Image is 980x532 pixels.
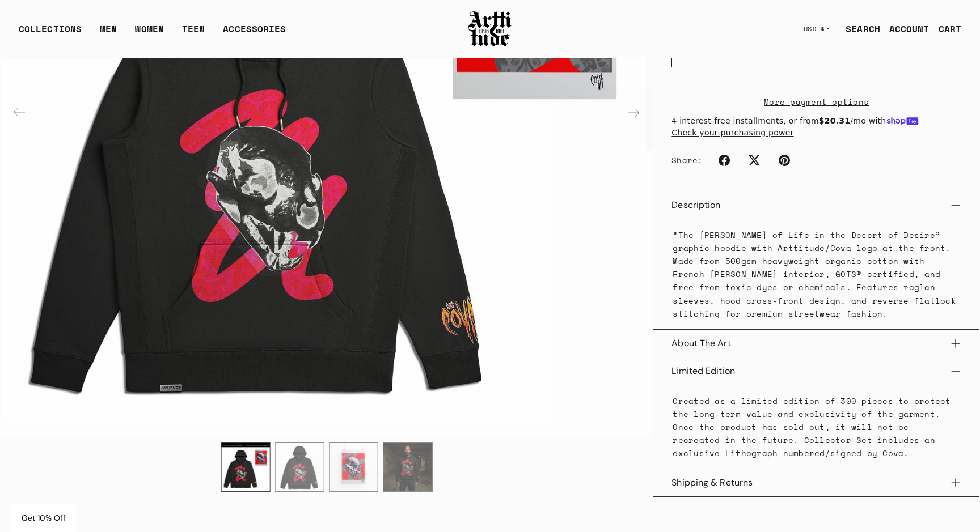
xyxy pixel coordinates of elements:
p: Created as a limited edition of 300 pieces to protect the long-term value and exclusivity of the ... [673,394,960,459]
div: ACCESSORIES [223,22,286,45]
p: “The [PERSON_NAME] of Life in the Desert of Desire” graphic hoodie with Arttitude/Cova logo at th... [673,228,960,320]
a: More payment options [671,95,961,108]
a: Twitter [742,148,767,173]
div: Get 10% Off [11,504,76,532]
img: Arttitude [467,10,513,48]
a: Facebook [712,148,737,173]
img: Jaguar Skull Hoodie Collector-Set [383,443,432,491]
a: ACCOUNT [880,18,930,40]
div: 2 / 4 [275,442,324,492]
a: Pinterest [772,148,797,173]
button: Description [671,191,961,219]
div: Next slide [620,99,647,126]
button: Limited Edition [671,357,961,385]
span: USD $ [804,24,825,33]
span: Get 10% Off [22,513,66,523]
div: 3 / 4 [329,442,378,492]
div: 1 / 4 [221,442,271,492]
a: TEEN [182,22,205,45]
ul: Main navigation [10,22,295,45]
div: COLLECTIONS [19,22,82,45]
button: USD $ [797,16,837,41]
div: Previous slide [6,99,33,126]
img: Jaguar Skull Hoodie Collector-Set [276,443,324,491]
a: WOMEN [135,22,164,45]
span: Share: [671,155,703,166]
button: Shipping & Returns [671,469,961,496]
div: CART [939,22,961,36]
a: Open cart [930,18,961,40]
a: MEN [100,22,117,45]
div: 4 / 4 [383,442,432,492]
img: Jaguar Skull Hoodie Collector-Set [222,443,270,491]
img: Jaguar Skull Hoodie Collector-Set [330,443,378,491]
button: About The Art [671,330,961,357]
a: SEARCH [837,18,880,40]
